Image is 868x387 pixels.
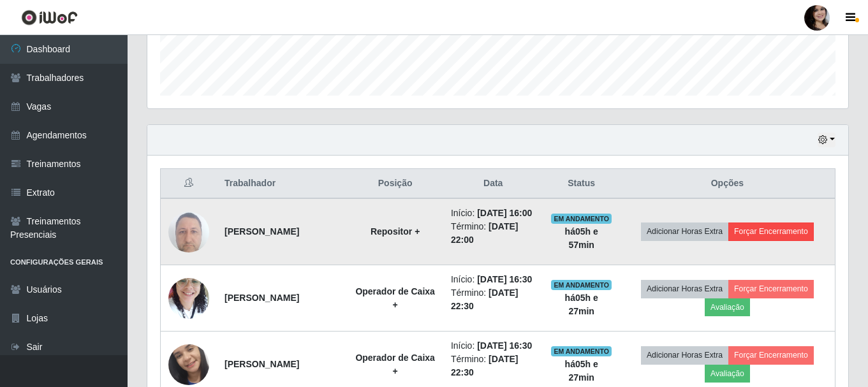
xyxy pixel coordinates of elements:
strong: Operador de Caixa + [355,286,435,310]
li: Término: [451,220,536,247]
span: EM ANDAMENTO [551,346,612,356]
strong: [PERSON_NAME] [224,293,299,303]
img: 1736086638686.jpeg [168,205,209,259]
button: Forçar Encerramento [728,280,814,298]
li: Início: [451,273,536,286]
li: Início: [451,207,536,220]
strong: Repositor + [371,226,420,237]
button: Forçar Encerramento [728,223,814,240]
button: Avaliação [705,365,750,383]
button: Forçar Encerramento [728,346,814,364]
li: Início: [451,339,536,353]
button: Avaliação [705,298,750,316]
strong: há 05 h e 27 min [565,359,598,383]
img: CoreUI Logo [21,10,78,26]
time: [DATE] 16:30 [477,340,532,351]
strong: [PERSON_NAME] [224,359,299,369]
button: Adicionar Horas Extra [641,346,728,364]
strong: há 05 h e 57 min [565,226,598,250]
time: [DATE] 16:00 [477,208,532,218]
span: EM ANDAMENTO [551,214,612,224]
img: 1739952008601.jpeg [168,271,209,325]
strong: Operador de Caixa + [355,353,435,376]
strong: há 05 h e 27 min [565,293,598,316]
th: Opções [620,169,835,199]
li: Término: [451,286,536,313]
th: Data [443,169,543,199]
button: Adicionar Horas Extra [641,280,728,298]
button: Adicionar Horas Extra [641,223,728,240]
th: Status [543,169,620,199]
time: [DATE] 16:30 [477,274,532,284]
span: EM ANDAMENTO [551,280,612,290]
th: Posição [347,169,443,199]
th: Trabalhador [217,169,347,199]
strong: [PERSON_NAME] [224,226,299,237]
li: Término: [451,353,536,379]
